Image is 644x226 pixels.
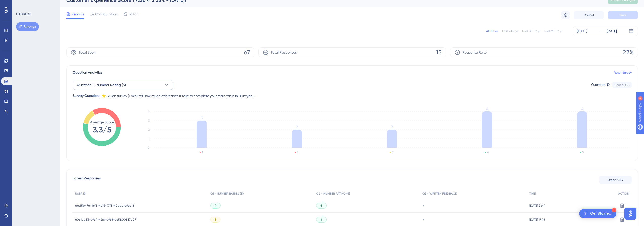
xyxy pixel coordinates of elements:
[149,137,150,140] tspan: 1
[75,218,136,222] span: c061da53-a9c4-42f8-a966-dc5800837a07
[487,150,489,154] text: 4
[436,48,442,56] span: 15
[582,211,588,217] img: launcher-image-alternative-text
[544,29,562,33] div: Last 90 Days
[215,204,216,208] span: 4
[102,93,254,99] span: ⭐️ Quick survey (1 minute) How much effort does it take to complete your main tasks in Hubtype?
[297,150,298,154] text: 2
[73,93,100,99] div: Survey Question:
[73,80,173,90] button: Question 1 - Number Rating (5)
[271,49,297,55] span: Total Responses
[486,29,498,33] div: All Times
[608,178,623,182] span: Export CSV
[591,82,610,88] div: Question ID:
[73,70,102,76] span: Question Analytics
[577,28,587,34] div: [DATE]
[148,146,150,149] tspan: 0
[392,150,393,154] text: 3
[581,106,583,111] tspan: 4
[77,82,126,88] span: Question 1 - Number Rating (5)
[75,192,86,196] span: USER ID
[215,218,216,222] span: 3
[95,11,117,17] span: Configuration
[529,204,545,208] span: [DATE] 21:44
[619,13,626,17] span: Save
[12,1,31,7] span: Need Help?
[93,125,111,134] tspan: 3.3/5
[618,192,629,196] span: ACTION
[422,217,524,222] div: -
[623,48,634,56] span: 22%
[391,125,393,129] tspan: 2
[210,192,244,196] span: Q1 - NUMBER RATING (5)
[486,106,488,111] tspan: 4
[599,176,632,184] button: Export CSV
[316,192,350,196] span: Q2 - NUMBER RATING (5)
[529,192,536,196] span: TIME
[202,150,203,154] text: 1
[75,204,134,208] span: acd5b47c-46f5-4b15-97f5-40acc1d9ecf8
[462,49,487,55] span: Response Rate
[128,11,138,17] span: Editor
[71,11,84,17] span: Reports
[607,28,617,34] div: [DATE]
[35,3,36,7] div: 4
[574,11,604,19] button: Cancel
[614,71,632,75] a: Reset Survey
[148,119,150,122] tspan: 3
[529,218,545,222] span: [DATE] 17:46
[148,128,150,131] tspan: 2
[201,116,203,120] tspan: 3
[244,48,250,56] span: 67
[579,209,616,218] div: Open Get Started! checklist, remaining modules: 1
[422,203,524,208] div: -
[320,204,322,208] span: 5
[522,29,540,33] div: Last 30 Days
[623,206,638,221] iframe: UserGuiding AI Assistant Launcher
[79,49,96,55] span: Total Seen
[612,208,616,212] div: 1
[582,150,584,154] text: 5
[584,13,594,17] span: Cancel
[590,211,612,216] div: Get Started!
[16,22,39,31] button: Surveys
[502,29,518,33] div: Last 7 Days
[90,120,114,124] tspan: Average Score
[16,12,31,16] div: FEEDBACK
[148,110,150,113] tspan: 4
[320,218,322,222] span: 4
[296,125,298,129] tspan: 2
[73,175,101,184] span: Latest Responses
[422,192,457,196] span: Q3 - WRITTEN FEEDBACK
[615,83,629,87] div: 8ee4d2f1...
[608,11,638,19] button: Save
